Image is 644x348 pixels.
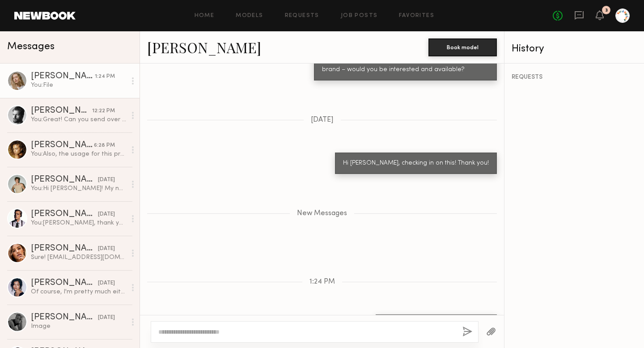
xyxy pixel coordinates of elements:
[98,245,115,253] div: [DATE]
[31,175,98,184] div: [PERSON_NAME]
[98,210,115,219] div: [DATE]
[31,115,126,124] div: You: Great! Can you send over your email so we can get the contract over to you to review?
[31,253,126,262] div: Sure! [EMAIL_ADDRESS][DOMAIN_NAME]
[31,219,126,227] div: You: [PERSON_NAME], thank you for getting back to me, [PERSON_NAME]!
[31,210,98,219] div: [PERSON_NAME]
[98,176,115,184] div: [DATE]
[94,141,115,150] div: 6:28 PM
[309,278,335,286] span: 1:24 PM
[605,8,608,13] div: 3
[98,279,115,288] div: [DATE]
[147,38,261,57] a: [PERSON_NAME]
[343,158,489,169] div: Hi [PERSON_NAME], checking in on this! Thank you!
[285,13,319,19] a: Requests
[31,150,126,158] div: You: Also, the usage for this project is full usage in perpetuity - let me know if you're comfort...
[31,141,94,150] div: [PERSON_NAME]
[31,106,92,115] div: [PERSON_NAME]
[428,43,497,51] a: Book model
[98,314,115,322] div: [DATE]
[31,288,126,296] div: Of course, I'm pretty much either a small or extra small in tops and a small in bottoms but here ...
[95,72,115,81] div: 1:24 PM
[31,184,126,193] div: You: Hi [PERSON_NAME]! My name is [PERSON_NAME] – I work at a creative agency in [GEOGRAPHIC_DATA...
[236,13,263,19] a: Models
[428,38,497,56] button: Book model
[92,107,115,115] div: 12:22 PM
[311,116,334,124] span: [DATE]
[512,44,637,54] div: History
[31,72,95,81] div: [PERSON_NAME]
[399,13,434,19] a: Favorites
[31,81,126,89] div: You: File
[195,13,215,19] a: Home
[7,42,55,52] span: Messages
[512,74,637,81] div: REQUESTS
[31,244,98,253] div: [PERSON_NAME]
[341,13,378,19] a: Job Posts
[31,313,98,322] div: [PERSON_NAME]
[31,279,98,288] div: [PERSON_NAME]
[297,210,347,217] span: New Messages
[31,322,126,331] div: Image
